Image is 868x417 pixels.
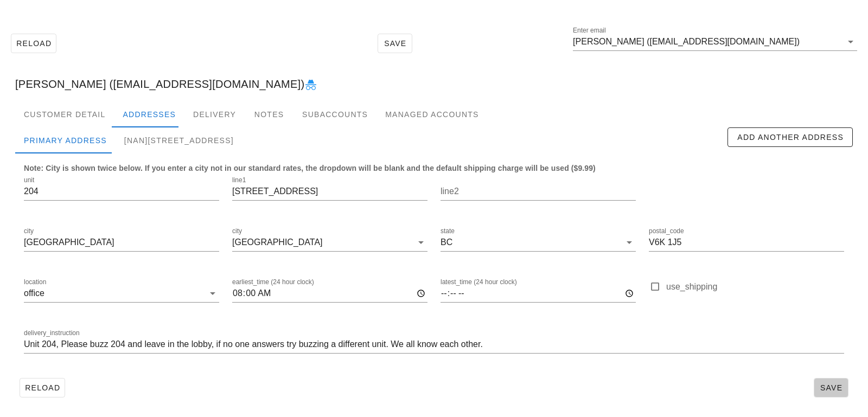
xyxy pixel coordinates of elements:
[232,176,246,184] label: line1
[378,34,412,53] button: Save
[24,176,34,184] label: unit
[24,164,596,172] b: Note: City is shown twice below. If you enter a city not in our standard rates, the dropdown will...
[20,378,65,397] button: Reload
[737,133,844,142] span: Add Another Address
[232,238,323,247] div: [GEOGRAPHIC_DATA]
[16,39,52,48] span: Reload
[814,378,848,397] button: Save
[15,101,114,127] div: Customer Detail
[232,234,427,251] div: city[GEOGRAPHIC_DATA]
[441,238,452,247] div: BC
[24,288,44,298] div: office
[649,227,684,235] label: postal_code
[184,101,245,127] div: Delivery
[376,101,487,127] div: Managed Accounts
[114,101,184,127] div: Addresses
[24,278,46,286] label: location
[24,227,34,235] label: city
[232,227,242,235] label: city
[24,383,60,392] span: Reload
[293,101,376,127] div: Subaccounts
[727,127,853,147] button: Add Another Address
[441,234,636,251] div: stateBC
[24,329,80,337] label: delivery_instruction
[11,34,56,53] button: Reload
[666,281,844,292] label: use_shipping
[232,278,314,286] label: earliest_time (24 hour clock)
[441,278,517,286] label: latest_time (24 hour clock)
[382,39,407,48] span: Save
[819,383,844,392] span: Save
[24,285,219,302] div: locationoffice
[7,67,861,101] div: [PERSON_NAME] ([EMAIL_ADDRESS][DOMAIN_NAME])
[441,227,455,235] label: state
[116,127,242,153] div: [NaN][STREET_ADDRESS]
[15,127,116,153] div: Primary Address
[245,101,293,127] div: Notes
[573,27,606,35] label: Enter email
